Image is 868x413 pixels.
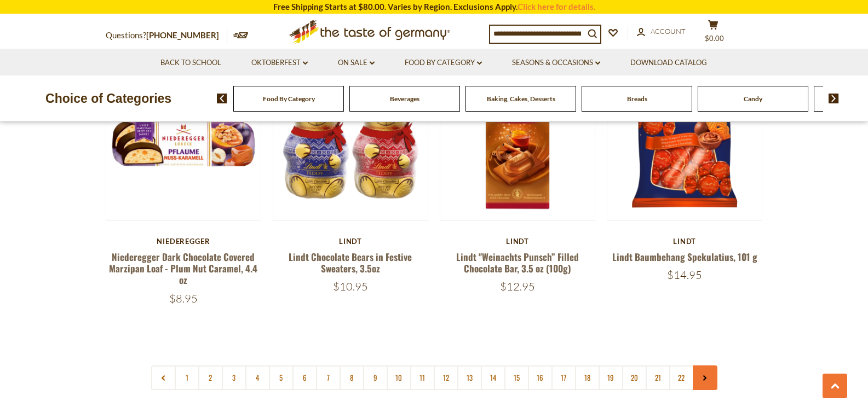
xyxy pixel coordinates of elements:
[705,34,724,43] span: $0.00
[637,26,686,38] a: Account
[612,250,757,264] a: Lindt Baumbehang Spekulatius, 101 g
[575,365,600,390] a: 18
[390,95,419,103] a: Beverages
[630,57,707,69] a: Download Catalog
[292,365,317,390] a: 6
[106,237,262,246] div: Niederegger
[518,2,595,11] a: Click here for details.
[175,365,199,390] a: 1
[744,95,762,103] a: Candy
[599,365,623,390] a: 19
[512,57,600,69] a: Seasons & Occasions
[651,27,686,36] span: Account
[607,237,763,246] div: Lindt
[440,66,595,220] img: Lindt "Weinachts Punsch” Filled Chocolate Bar, 3.5 oz (100g)
[251,57,308,69] a: Oktoberfest
[146,30,219,40] a: [PHONE_NUMBER]
[456,250,579,275] a: Lindt "Weinachts Punsch” Filled Chocolate Bar, 3.5 oz (100g)
[363,365,388,390] a: 9
[273,66,428,220] img: Lindt Chocolate Bears in Festive Sweaters, 3.5oz
[273,237,429,246] div: Lindt
[500,280,535,293] span: $12.95
[106,28,227,43] p: Questions?
[198,365,223,390] a: 2
[481,365,505,390] a: 14
[410,365,435,390] a: 11
[457,365,482,390] a: 13
[316,365,341,390] a: 7
[338,57,375,69] a: On Sale
[487,95,555,103] a: Baking, Cakes, Desserts
[387,365,411,390] a: 10
[829,94,839,103] img: next arrow
[222,365,246,390] a: 3
[669,365,694,390] a: 22
[607,66,762,220] img: Lindt Baumbehang Spekulatius, 101 g
[106,66,261,220] img: Niederegger Dark Chocolate Covered Marzipan Loaf - Plum Nut Caramel, 4.4 oz
[109,250,257,287] a: Niederegger Dark Chocolate Covered Marzipan Loaf - Plum Nut Caramel, 4.4 oz
[627,95,647,103] a: Breads
[217,94,227,103] img: previous arrow
[697,20,730,47] button: $0.00
[528,365,553,390] a: 16
[333,280,368,293] span: $10.95
[405,57,482,69] a: Food By Category
[263,95,315,103] a: Food By Category
[504,365,529,390] a: 15
[646,365,670,390] a: 21
[269,365,294,390] a: 5
[667,268,702,282] span: $14.95
[289,250,412,275] a: Lindt Chocolate Bears in Festive Sweaters, 3.5oz
[434,365,458,390] a: 12
[551,365,576,390] a: 17
[622,365,647,390] a: 20
[169,292,198,305] span: $8.95
[245,365,270,390] a: 4
[160,57,221,69] a: Back to School
[340,365,364,390] a: 8
[440,237,596,246] div: Lindt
